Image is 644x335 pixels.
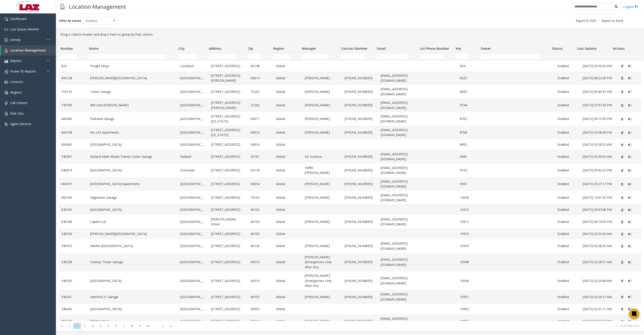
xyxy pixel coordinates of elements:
[583,232,612,236] span: [DATE] 02:33:39 AM
[583,278,613,283] a: [DATE] 02:29:08 AM
[180,89,205,94] a: [GEOGRAPHIC_DATA]
[10,101,28,105] span: Call Centers
[583,243,613,248] a: [DATE] 02:28:25 AM
[381,276,419,286] a: [EMAIL_ADDRESS][DOMAIN_NAME]
[211,154,245,159] a: [STREET_ADDRESS]
[345,154,375,159] a: [PHONE_NUMBER]
[381,316,419,326] a: [EMAIL_ADDRESS][DOMAIN_NAME]
[557,219,577,224] a: Enabled
[305,130,339,135] a: [PERSON_NAME]
[4,122,8,126] img: 'icon'
[583,142,612,147] span: [DATE] 03:30:53 AM
[276,142,299,147] a: Global
[10,122,32,126] span: Agent Services
[381,257,419,267] a: [EMAIL_ADDRESS][DOMAIN_NAME]
[305,195,339,200] a: [PERSON_NAME]
[90,278,175,283] a: [GEOGRAPHIC_DATA]
[211,168,245,173] a: [STREET_ADDRESS]
[305,273,339,288] a: [PERSON_NAME] (Emergencies Only After Hrs)
[460,76,480,81] a: 8225
[276,195,299,200] a: Global
[583,319,613,324] a: [DATE] 04:17:41 PM
[61,142,85,147] a: 600405
[600,18,625,24] button: Export to Excel
[276,278,299,283] a: Global
[460,231,480,236] a: 10933
[583,307,612,311] span: [DATE] 02:31:11 AM
[180,103,205,108] a: [GEOGRAPHIC_DATA]
[61,294,85,299] a: 540361
[178,54,197,59] input: City Filter
[4,101,8,105] img: 'icon'
[89,323,97,329] span: Page 3
[211,319,245,324] a: [STREET_ADDRESS]
[10,38,21,42] span: Activity
[276,181,299,186] a: Global
[211,100,245,110] a: [STREET_ADDRESS][PERSON_NAME]
[583,154,613,159] a: [DATE] 02:30:03 AM
[251,278,271,283] a: 06510
[305,165,339,175] a: Yaffet [PERSON_NAME]
[60,54,77,59] input: Number Filter
[4,91,8,94] img: 'icon'
[381,73,419,83] a: [EMAIL_ADDRESS][DOMAIN_NAME]
[583,76,612,80] span: [DATE] 08:22:58 PM
[61,130,85,135] a: 600168
[4,59,8,63] img: 'icon'
[180,76,205,81] a: [GEOGRAPHIC_DATA]
[583,89,613,94] a: [DATE] 09:45:47 PM
[583,260,612,264] span: [DATE] 02:28:57 AM
[4,80,8,84] img: 'icon'
[61,219,85,224] a: 040188
[180,130,205,135] a: [GEOGRAPHIC_DATA]
[211,64,245,68] a: [STREET_ADDRESS]
[583,181,613,186] a: [DATE] 05:27:17 PM
[345,116,375,121] a: [PHONE_NUMBER]
[557,154,577,159] a: Enabled
[10,59,22,63] span: Reports
[211,294,245,299] a: [STREET_ADDRESS]
[583,307,613,312] a: [DATE] 02:31:11 AM
[381,292,419,302] a: [EMAIL_ADDRESS][DOMAIN_NAME]
[583,319,612,323] span: [DATE] 04:17:41 PM
[10,111,24,115] span: Rule Sets
[90,195,175,200] a: Edgewater Garage
[251,207,271,212] a: 06103
[305,243,339,248] a: [PERSON_NAME]
[276,103,299,108] a: Global
[251,154,271,159] a: 05701
[83,17,110,24] span: Enabled
[455,54,468,59] input: Key Filter
[180,181,205,186] a: [GEOGRAPHIC_DATA]
[583,154,612,159] span: [DATE] 02:30:03 AM
[90,89,175,94] a: Tower Garage
[341,54,364,59] input: Contact Number Filter
[381,114,419,124] a: [EMAIL_ADDRESS][DOMAIN_NAME]
[251,130,271,135] a: 60616
[180,207,205,212] a: [GEOGRAPHIC_DATA]
[583,231,613,236] a: [DATE] 02:33:39 AM
[460,130,480,135] a: 8768
[10,90,22,94] span: Regions
[90,260,175,265] a: Century Tower Garage
[583,219,613,224] a: [DATE] 06:14:50 PM
[557,278,577,283] a: Enabled
[90,142,175,147] a: [GEOGRAPHIC_DATA]
[460,243,480,248] a: 10947
[90,319,175,324] a: Whittier Place
[481,54,540,59] input: Owner Filter
[583,207,613,212] a: [DATE] 09:07:08 PM
[345,168,375,173] a: [PHONE_NUMBER]
[251,195,271,200] a: 19103
[305,219,339,224] a: [PERSON_NAME]
[209,54,236,59] input: Address Filter
[211,231,245,236] a: [STREET_ADDRESS]
[583,195,612,200] span: [DATE] 10:01:39 PM
[583,130,612,134] span: [DATE] 03:58:40 PM
[345,181,375,186] a: [PHONE_NUMBER]
[90,181,175,186] a: [GEOGRAPHIC_DATA] Apartments
[381,128,419,138] a: [EMAIL_ADDRESS][DOMAIN_NAME]
[4,28,8,31] img: 'icon'
[557,231,577,236] a: Enabled
[211,260,245,265] a: [STREET_ADDRESS]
